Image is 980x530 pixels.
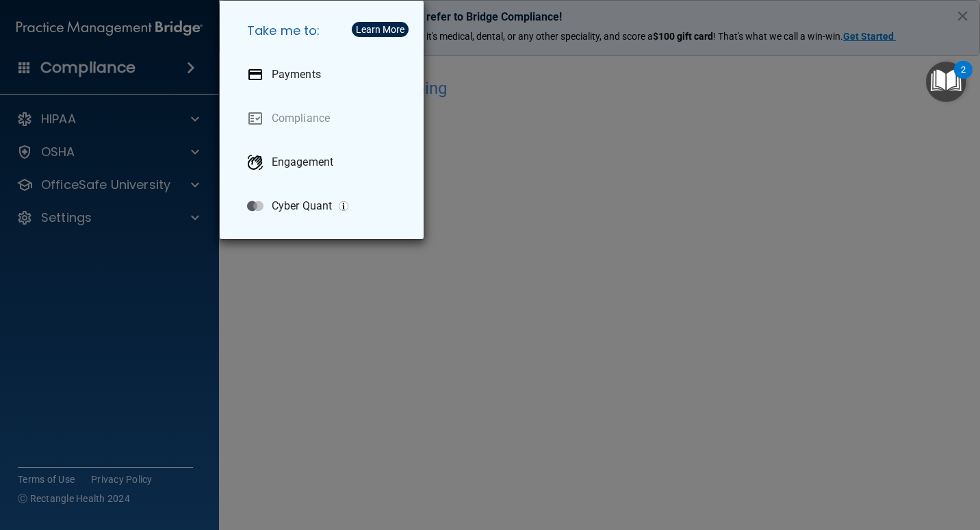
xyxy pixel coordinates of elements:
div: Learn More [356,25,404,34]
p: Cyber Quant [272,199,332,213]
p: Engagement [272,155,333,169]
a: Compliance [236,99,413,138]
div: 2 [961,70,966,88]
button: Learn More [352,22,409,37]
a: Payments [236,55,413,94]
h5: Take me to: [236,12,413,50]
button: Open Resource Center, 2 new notifications [926,62,966,102]
p: Payments [272,68,321,81]
a: Engagement [236,143,413,181]
a: Cyber Quant [236,187,413,225]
